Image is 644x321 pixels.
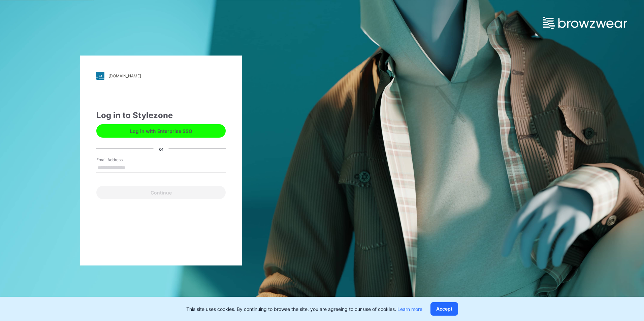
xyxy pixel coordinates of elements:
button: Accept [430,302,458,316]
div: Log in to Stylezone [96,109,226,121]
div: [DOMAIN_NAME] [108,73,141,78]
img: browzwear-logo.e42bd6dac1945053ebaf764b6aa21510.svg [543,17,627,29]
a: Learn more [397,306,422,312]
label: Email Address [96,157,143,163]
a: [DOMAIN_NAME] [96,72,226,80]
div: or [154,145,169,152]
button: Log in with Enterprise SSO [96,124,226,138]
img: stylezone-logo.562084cfcfab977791bfbf7441f1a819.svg [96,72,104,80]
p: This site uses cookies. By continuing to browse the site, you are agreeing to our use of cookies. [186,306,422,313]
